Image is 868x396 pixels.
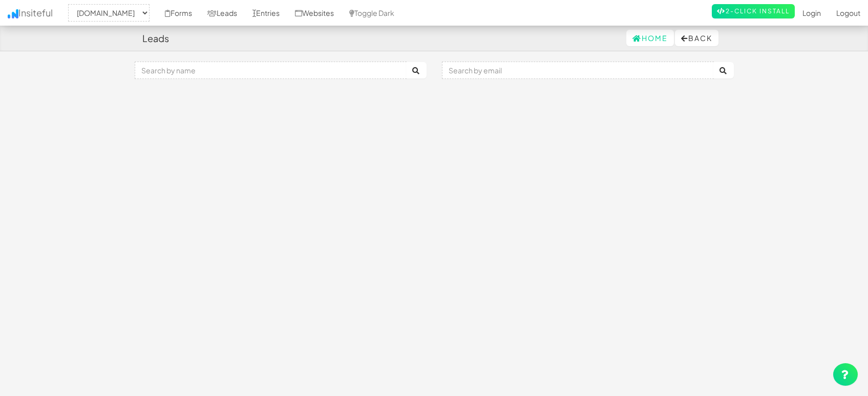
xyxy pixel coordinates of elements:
[712,4,795,18] a: 2-Click Install
[626,30,674,46] a: Home
[8,9,18,18] img: icon.png
[442,62,714,79] input: Search by email
[135,62,407,79] input: Search by name
[675,30,718,46] button: Back
[142,33,169,44] h4: Leads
